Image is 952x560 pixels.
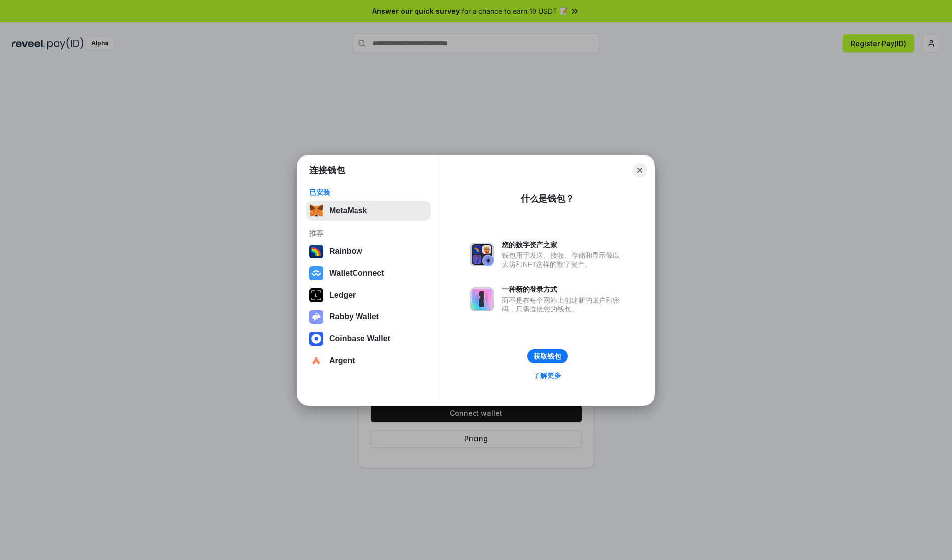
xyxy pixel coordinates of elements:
[309,204,323,218] img: svg+xml,%3Csvg%20fill%3D%22none%22%20height%3D%2233%22%20viewBox%3D%220%200%2035%2033%22%20width%...
[502,251,625,269] div: 钱包用于发送、接收、存储和显示像以太坊和NFT这样的数字资产。
[309,245,323,258] img: svg+xml,%3Csvg%20width%3D%22120%22%20height%3D%22120%22%20viewBox%3D%220%200%20120%20120%22%20fil...
[502,285,625,294] div: 一种新的登录方式
[502,240,625,249] div: 您的数字资产之家
[306,307,431,327] button: Rabby Wallet
[309,164,345,176] h1: 连接钱包
[309,310,323,324] img: svg+xml,%3Csvg%20xmlns%3D%22http%3A%2F%2Fwww.w3.org%2F2000%2Fsvg%22%20fill%3D%22none%22%20viewBox...
[309,288,323,302] img: svg+xml,%3Csvg%20xmlns%3D%22http%3A%2F%2Fwww.w3.org%2F2000%2Fsvg%22%20width%3D%2228%22%20height%3...
[521,193,574,205] div: 什么是钱包？
[502,296,625,313] div: 而不是在每个网站上创建新的账户和密码，只需连接您的钱包。
[306,263,431,283] button: WalletConnect
[527,349,568,363] button: 获取钱包
[309,188,428,197] div: 已安装
[470,287,494,311] img: svg+xml,%3Csvg%20xmlns%3D%22http%3A%2F%2Fwww.w3.org%2F2000%2Fsvg%22%20fill%3D%22none%22%20viewBox...
[633,163,647,177] button: Close
[329,291,356,300] div: Ledger
[329,269,384,278] div: WalletConnect
[309,266,323,280] img: svg+xml,%3Csvg%20width%3D%2228%22%20height%3D%2228%22%20viewBox%3D%220%200%2028%2028%22%20fill%3D...
[309,332,323,346] img: svg+xml,%3Csvg%20width%3D%2228%22%20height%3D%2228%22%20viewBox%3D%220%200%2028%2028%22%20fill%3D...
[306,201,431,221] button: MetaMask
[470,243,494,266] img: svg+xml,%3Csvg%20xmlns%3D%22http%3A%2F%2Fwww.w3.org%2F2000%2Fsvg%22%20fill%3D%22none%22%20viewBox...
[306,242,431,261] button: Rainbow
[528,369,567,382] a: 了解更多
[329,334,390,343] div: Coinbase Wallet
[306,351,431,371] button: Argent
[309,354,323,368] img: svg+xml,%3Csvg%20width%3D%2228%22%20height%3D%2228%22%20viewBox%3D%220%200%2028%2028%22%20fill%3D...
[306,285,431,305] button: Ledger
[534,371,561,380] div: 了解更多
[329,356,355,365] div: Argent
[306,329,431,349] button: Coinbase Wallet
[329,247,362,256] div: Rainbow
[309,229,428,238] div: 推荐
[329,312,379,321] div: Rabby Wallet
[329,206,367,215] div: MetaMask
[534,352,561,361] div: 获取钱包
